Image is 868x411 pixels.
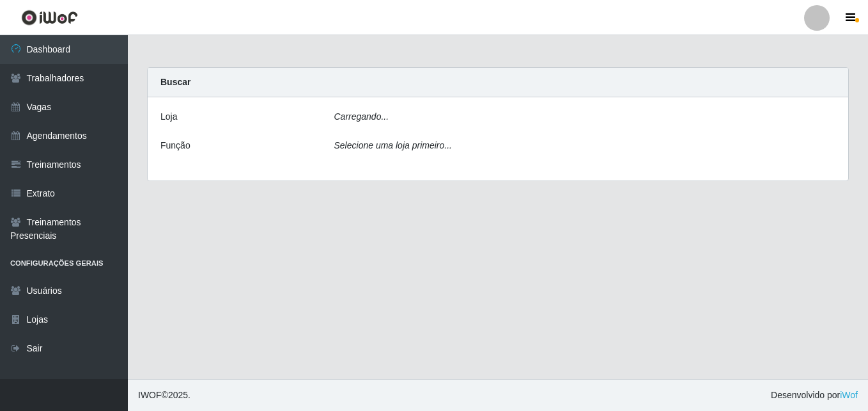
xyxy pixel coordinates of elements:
[771,389,858,402] span: Desenvolvido por
[21,10,78,26] img: CoreUI Logo
[160,110,177,124] label: Loja
[840,390,858,400] a: iWof
[160,77,190,87] strong: Buscar
[160,139,190,152] label: Função
[138,390,162,400] span: IWOF
[334,111,389,122] i: Carregando...
[334,140,452,150] i: Selecione uma loja primeiro...
[138,389,190,402] span: © 2025 .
